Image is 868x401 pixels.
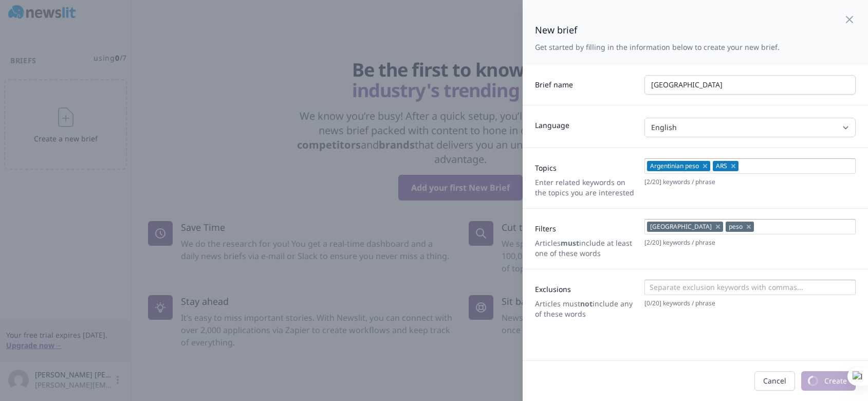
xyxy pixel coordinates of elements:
label: Exclusions [535,280,636,295]
h2: New brief [535,23,780,37]
p: [ 2 / 20 ] keywords / phrase [644,239,856,247]
label: Filters [535,220,636,234]
button: Remove [729,161,738,171]
input: Separate exclusion keywords with commas... [647,282,852,293]
span: [GEOGRAPHIC_DATA] [650,223,712,231]
p: Enter related keywords on the topics you are interested [535,177,636,198]
button: Remove [701,161,710,171]
button: Create [801,371,856,391]
button: Cancel [754,371,795,391]
span: Argentinian peso [650,162,699,170]
strong: must [561,238,579,248]
p: Articles include at least one of these words [535,238,636,259]
p: Get started by filling in the information below to create your new brief. [535,42,780,52]
p: [ 0 / 20 ] keywords / phrase [644,299,856,307]
p: Articles must include any of these words [535,299,636,319]
span: peso [729,223,743,231]
label: Brief name [535,76,636,90]
p: [ 2 / 20 ] keywords / phrase [644,178,856,186]
label: Language [535,116,636,131]
label: Topics [535,159,636,173]
button: Remove [745,222,754,232]
span: ARS [716,162,727,170]
button: Remove [714,222,723,232]
strong: not [580,299,593,308]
